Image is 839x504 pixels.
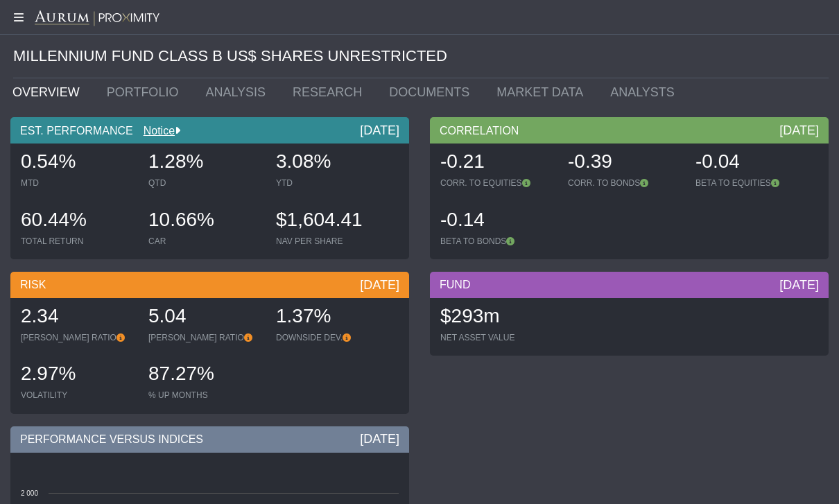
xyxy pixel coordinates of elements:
a: MARKET DATA [486,78,600,106]
div: -0.04 [695,148,809,177]
span: 0.54% [21,150,76,172]
div: 60.44% [21,207,135,236]
div: CORR. TO EQUITIES [440,177,554,189]
div: 3.08% [276,148,390,177]
a: ANALYSIS [195,78,282,106]
div: CAR [148,236,262,247]
div: [DATE] [779,277,819,293]
div: 1.37% [276,303,390,332]
div: [DATE] [779,122,819,139]
div: [DATE] [360,431,399,447]
div: RISK [10,272,409,298]
span: -0.21 [440,150,485,172]
div: EST. PERFORMANCE [10,117,409,144]
div: BETA TO EQUITIES [695,177,809,189]
a: Notice [133,125,175,137]
a: PORTFOLIO [96,78,196,106]
div: Notice [133,123,180,139]
div: -0.39 [568,148,682,177]
div: CORR. TO BONDS [568,177,682,189]
div: QTD [148,177,262,189]
div: PERFORMANCE VERSUS INDICES [10,426,409,453]
a: DOCUMENTS [379,78,486,106]
div: NET ASSET VALUE [440,332,554,343]
div: 87.27% [148,360,262,390]
a: RESEARCH [282,78,379,106]
text: 2 000 [21,489,38,497]
div: MTD [21,177,135,189]
div: $1,604.41 [276,207,390,236]
div: NAV PER SHARE [276,236,390,247]
img: Aurum-Proximity%20white.svg [35,10,159,27]
div: $293m [440,303,554,332]
div: MILLENNIUM FUND CLASS B US$ SHARES UNRESTRICTED [13,35,829,78]
div: -0.14 [440,207,554,236]
div: TOTAL RETURN [21,236,135,247]
div: 2.97% [21,360,135,390]
div: FUND [430,272,829,298]
div: [DATE] [360,122,399,139]
div: [PERSON_NAME] RATIO [148,332,262,343]
a: ANALYSTS [600,78,691,106]
div: DOWNSIDE DEV. [276,332,390,343]
span: 1.28% [148,150,203,172]
div: [DATE] [360,277,399,293]
div: CORRELATION [430,117,829,144]
div: [PERSON_NAME] RATIO [21,332,135,343]
div: 5.04 [148,303,262,332]
div: VOLATILITY [21,390,135,401]
a: OVERVIEW [2,78,96,106]
div: 10.66% [148,207,262,236]
div: YTD [276,177,390,189]
div: 2.34 [21,303,135,332]
div: % UP MONTHS [148,390,262,401]
div: BETA TO BONDS [440,236,554,247]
